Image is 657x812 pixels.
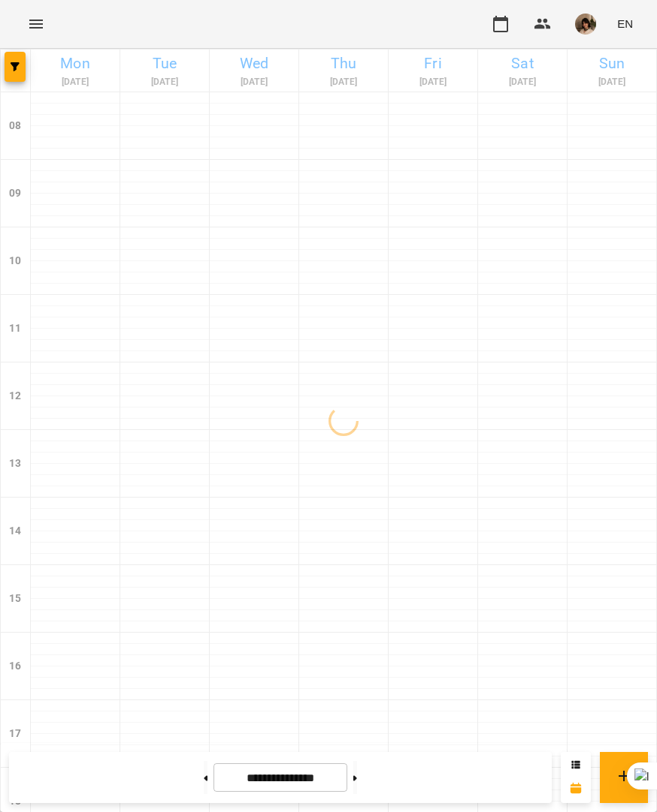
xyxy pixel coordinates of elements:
h6: 17 [9,726,21,742]
h6: [DATE] [570,75,654,89]
h6: [DATE] [33,75,117,89]
button: Menu [18,6,54,42]
h6: [DATE] [123,75,207,89]
h6: 14 [9,523,21,540]
button: EN [611,10,639,38]
h6: Fri [391,52,475,75]
h6: [DATE] [212,75,296,89]
h6: Sun [570,52,654,75]
h6: [DATE] [480,75,565,89]
h6: Tue [123,52,207,75]
h6: Wed [212,52,296,75]
img: 5ab270ebd8e3dfeff87dc15fffc2038a.png [575,14,596,35]
h6: 10 [9,253,21,269]
h6: 11 [9,320,21,337]
h6: Mon [33,52,117,75]
h6: [DATE] [391,75,475,89]
h6: 12 [9,388,21,404]
h6: Sat [480,52,565,75]
h6: 16 [9,658,21,675]
h6: Thu [301,52,386,75]
h6: [DATE] [301,75,386,89]
h6: 08 [9,118,21,134]
span: EN [617,16,633,32]
h6: 15 [9,591,21,607]
h6: 13 [9,456,21,472]
h6: 09 [9,185,21,202]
